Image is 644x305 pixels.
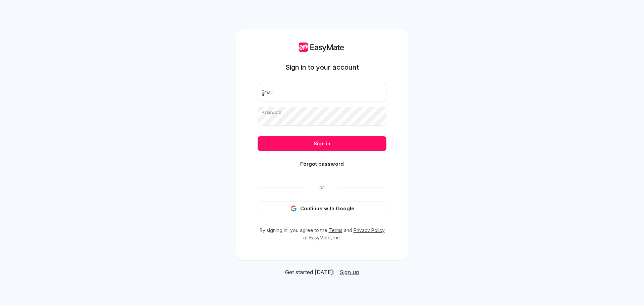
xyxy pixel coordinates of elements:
span: Or [306,185,338,190]
span: Get started [DATE]! [285,268,334,276]
p: By signing in, you agree to the and of EasyMate, Inc. [258,227,386,241]
span: Sign up [340,269,359,276]
a: Sign up [340,268,359,276]
button: Forgot password [258,157,386,171]
button: Sign in [258,136,386,151]
h1: Sign in to your account [285,63,359,72]
a: Terms [329,227,342,233]
button: Continue with Google [258,201,386,216]
a: Privacy Policy [354,227,385,233]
